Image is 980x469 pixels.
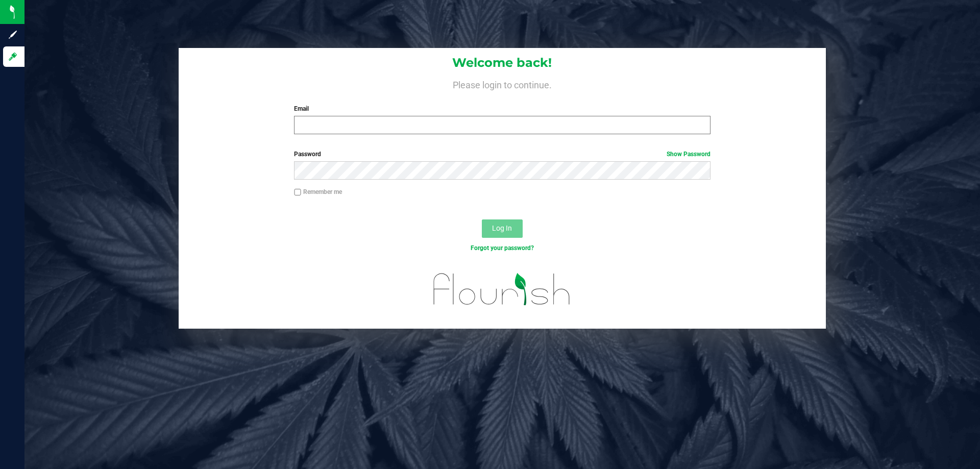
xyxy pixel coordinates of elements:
[294,104,710,113] label: Email
[667,151,710,158] a: Show Password
[492,224,512,232] span: Log In
[8,30,18,40] inline-svg: Sign up
[294,151,321,158] span: Password
[179,78,826,90] h4: Please login to continue.
[482,219,523,238] button: Log In
[8,52,18,62] inline-svg: Log in
[421,263,583,315] img: flourish_logo.svg
[294,187,342,196] label: Remember me
[179,56,826,69] h1: Welcome back!
[294,189,301,196] input: Remember me
[471,244,534,252] a: Forgot your password?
